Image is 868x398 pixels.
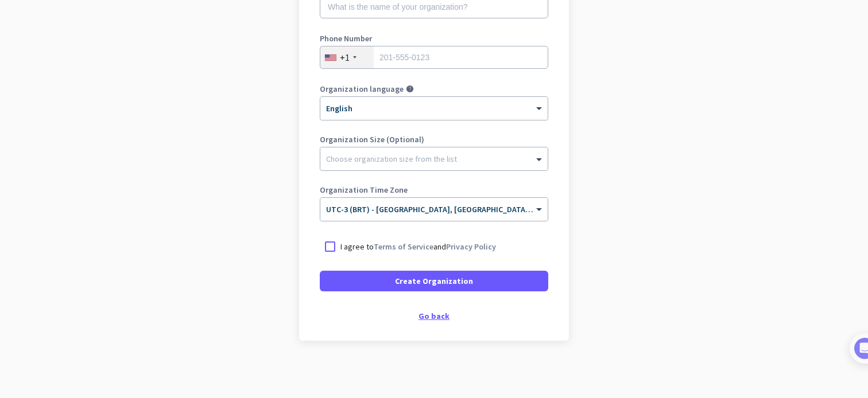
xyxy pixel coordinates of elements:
a: Privacy Policy [446,241,496,252]
a: Terms of Service [374,241,433,252]
input: 201-555-0123 [320,46,548,69]
label: Organization Size (Optional) [320,135,548,143]
i: help [406,85,414,93]
div: Go back [320,312,548,320]
label: Organization language [320,85,404,93]
button: Create Organization [320,271,548,291]
p: I agree to and [340,241,496,252]
label: Organization Time Zone [320,186,548,194]
label: Phone Number [320,34,548,42]
span: Create Organization [395,275,473,287]
div: +1 [340,52,350,63]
